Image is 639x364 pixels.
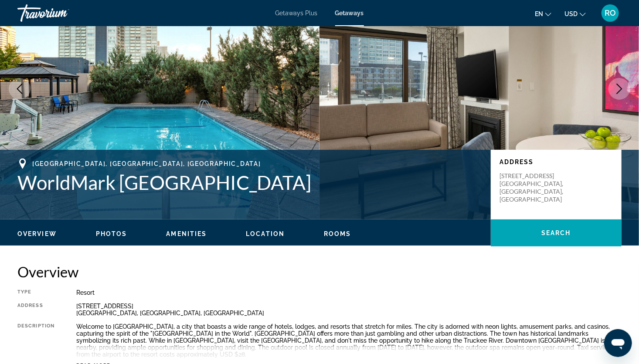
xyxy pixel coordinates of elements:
iframe: Button to launch messaging window [604,329,632,357]
div: [STREET_ADDRESS] [GEOGRAPHIC_DATA], [GEOGRAPHIC_DATA], [GEOGRAPHIC_DATA] [76,303,622,317]
button: Rooms [324,230,351,238]
span: Location [246,230,285,237]
button: Amenities [166,230,207,238]
span: USD [564,10,578,17]
span: Overview [17,230,57,237]
span: Search [541,229,571,236]
button: Location [246,230,285,238]
div: Address [17,303,54,317]
a: Travorium [17,2,105,24]
a: Getaways Plus [275,10,318,17]
button: Next image [608,78,630,100]
button: Previous image [9,78,31,100]
span: en [535,10,543,17]
button: Change currency [564,7,586,20]
a: Getaways [335,10,364,17]
button: Search [491,219,622,246]
span: RO [605,9,616,17]
span: Amenities [166,230,207,237]
div: Welcome to [GEOGRAPHIC_DATA], a city that boasts a wide range of hotels, lodges, and resorts that... [76,323,622,358]
p: [STREET_ADDRESS] [GEOGRAPHIC_DATA], [GEOGRAPHIC_DATA], [GEOGRAPHIC_DATA] [500,172,569,203]
button: Photos [96,230,127,238]
h1: WorldMark [GEOGRAPHIC_DATA] [17,171,482,194]
div: Type [17,289,54,296]
span: [GEOGRAPHIC_DATA], [GEOGRAPHIC_DATA], [GEOGRAPHIC_DATA] [32,160,261,167]
div: Resort [76,289,622,296]
h2: Overview [17,263,622,280]
div: Description [17,323,54,358]
span: Photos [96,230,127,237]
p: Address [500,158,613,165]
span: Rooms [324,230,351,237]
button: Change language [535,7,551,20]
button: User Menu [599,4,622,22]
button: Overview [17,230,57,238]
